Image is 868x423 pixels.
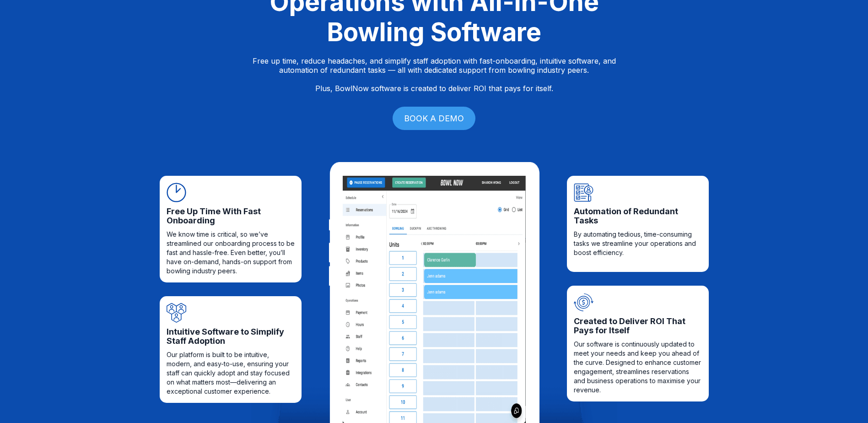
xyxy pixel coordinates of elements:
span: We know time is critical, so we’ve streamlined our onboarding process to be fast and hassle-free.... [167,230,295,276]
span: Automation of Redundant Tasks [574,207,702,225]
span: Intuitive Software to Simplify Staff Adoption [167,327,295,346]
span: By automating tedious, time-consuming tasks we streamline your operations and boost efficiency. [574,230,702,257]
img: Content image [343,176,526,423]
span: Our software is continuously updated to meet your needs and keep you ahead of the curve. Designed... [574,340,702,395]
span: Our platform is built to be intuitive, modern, and easy-to-use, ensuring your staff can quickly a... [167,350,295,396]
p: Free up time, reduce headaches, and simplify staff adoption with fast-onboarding, intuitive softw... [253,56,616,93]
a: BOOK A DEMO [393,107,475,130]
span: Free Up Time With Fast Onboarding [167,207,295,225]
img: iPad frame [329,162,539,423]
span: Created to Deliver ROI That Pays for Itself [574,317,702,335]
